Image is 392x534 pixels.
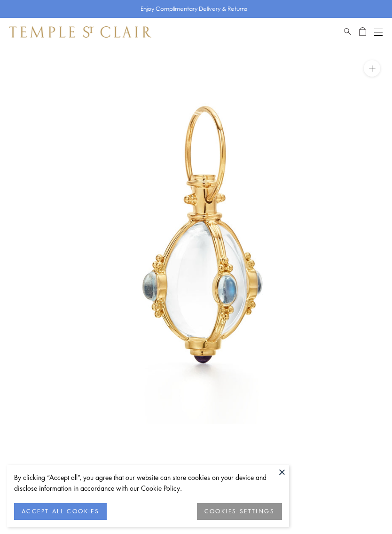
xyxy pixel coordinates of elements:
button: ACCEPT ALL COOKIES [14,503,107,520]
button: Open navigation [374,26,383,38]
iframe: Gorgias live chat messenger [345,490,383,525]
button: COOKIES SETTINGS [197,503,282,520]
div: By clicking “Accept all”, you agree that our website can store cookies on your device and disclos... [14,472,282,494]
p: Enjoy Complimentary Delivery & Returns [141,4,247,14]
img: Temple St. Clair [9,26,151,38]
a: Open Shopping Bag [359,26,366,38]
a: Search [344,26,351,38]
img: P54801-E18BM [14,46,392,424]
